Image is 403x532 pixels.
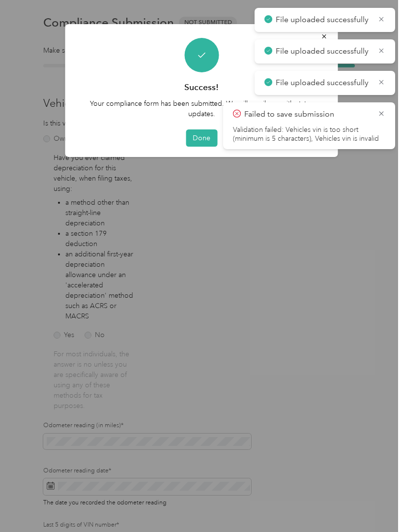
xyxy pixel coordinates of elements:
[186,129,217,147] button: Done
[276,45,371,58] p: File uploaded successfully
[244,108,370,121] p: Failed to save submission
[184,81,219,94] h3: Success!
[348,477,403,532] iframe: Everlance-gr Chat Button Frame
[276,14,371,26] p: File uploaded successfully
[233,125,385,143] li: Validation failed: Vehicles vin is too short (minimum is 5 characters), Vehicles vin is invalid
[276,77,371,89] p: File uploaded successfully
[79,98,324,119] p: Your compliance form has been submitted. We will email you with status updates.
